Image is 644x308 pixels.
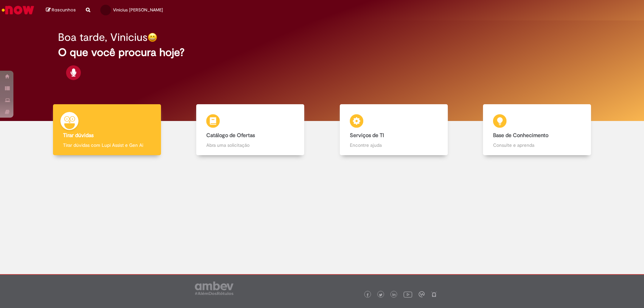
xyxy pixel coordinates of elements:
[195,282,233,295] img: logo_footer_ambev_rotulo_gray.png
[206,132,255,139] b: Catálogo de Ofertas
[392,293,396,297] img: logo_footer_linkedin.png
[493,132,548,139] b: Base de Conhecimento
[148,33,157,42] img: happy-face.png
[322,104,466,156] a: Serviços de TI Encontre ajuda
[379,293,382,297] img: logo_footer_twitter.png
[35,104,179,156] a: Tirar dúvidas Tirar dúvidas com Lupi Assist e Gen Ai
[206,142,294,148] p: Abra uma solicitação
[404,290,412,299] img: logo_footer_youtube.png
[419,291,425,297] img: logo_footer_workplace.png
[58,32,148,43] h2: Boa tarde, Vinicius
[350,132,384,139] b: Serviços de TI
[179,104,322,156] a: Catálogo de Ofertas Abra uma solicitação
[52,7,76,13] span: Rascunhos
[350,142,438,148] p: Encontre ajuda
[46,7,76,13] a: Rascunhos
[63,132,94,139] b: Tirar dúvidas
[1,3,35,17] img: ServiceNow
[431,291,437,297] img: logo_footer_naosei.png
[113,7,163,13] span: Vinicius [PERSON_NAME]
[466,104,609,156] a: Base de Conhecimento Consulte e aprenda
[63,142,151,148] p: Tirar dúvidas com Lupi Assist e Gen Ai
[366,293,369,297] img: logo_footer_facebook.png
[493,142,581,148] p: Consulte e aprenda
[58,47,586,58] h2: O que você procura hoje?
